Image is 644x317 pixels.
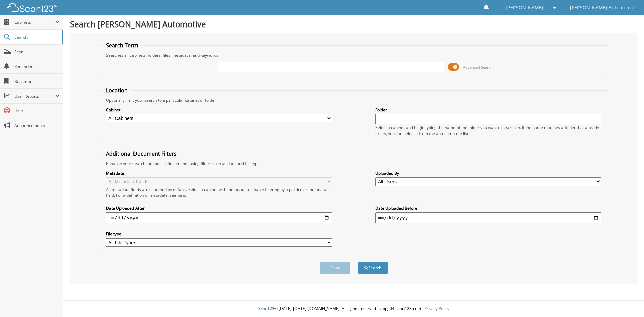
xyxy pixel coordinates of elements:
[570,6,634,10] span: [PERSON_NAME] Automotive
[106,205,332,211] label: Date Uploaded After
[375,205,601,211] label: Date Uploaded Before
[63,301,644,317] div: © [DATE]-[DATE] [DOMAIN_NAME]. All rights reserved | appg04-scan123-com |
[506,6,543,10] span: [PERSON_NAME]
[7,3,57,12] img: scan123-logo-white.svg
[375,212,601,223] input: end
[103,150,180,157] legend: Additional Document Filters
[70,18,637,30] h1: Search [PERSON_NAME] Automotive
[375,170,601,176] label: Uploaded By
[375,125,601,136] div: Select a cabinet and begin typing the name of the folder you want to search in. If the name match...
[258,306,274,311] span: Scan123
[14,49,60,55] span: Scan
[106,187,332,198] div: All metadata fields are searched by default. Select a cabinet with metadata to enable filtering b...
[106,170,332,176] label: Metadata
[176,192,185,198] a: here
[424,306,449,311] a: Privacy Policy
[463,65,493,70] span: Advanced Search
[106,107,332,113] label: Cabinet
[103,161,605,166] div: Enhance your search for specific documents using filters such as date and file type.
[14,64,60,69] span: Reminders
[103,42,142,49] legend: Search Term
[14,93,55,99] span: User Reports
[106,212,332,223] input: start
[358,262,388,274] button: Search
[106,231,332,237] label: File type
[14,34,59,40] span: Search
[14,19,55,25] span: Cabinets
[103,52,605,58] div: Searches all cabinets, folders, files, metadata, and keywords
[103,97,605,103] div: Optionally limit your search to a particular cabinet or folder
[320,262,350,274] button: Clear
[375,107,601,113] label: Folder
[103,87,131,94] legend: Location
[14,108,60,114] span: Help
[14,78,60,84] span: Bookmarks
[14,123,60,128] span: Announcements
